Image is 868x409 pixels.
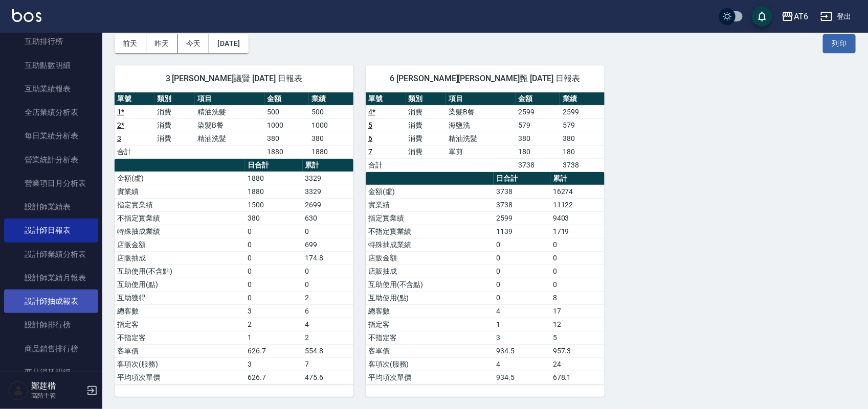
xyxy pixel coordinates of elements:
[494,238,550,251] td: 0
[245,344,303,357] td: 626.7
[550,318,605,331] td: 12
[245,185,303,198] td: 1880
[245,278,303,291] td: 0
[550,278,605,291] td: 0
[117,134,121,142] a: 3
[245,331,303,344] td: 1
[309,132,353,145] td: 380
[494,318,550,331] td: 1
[265,118,309,132] td: 1000
[303,225,353,238] td: 0
[303,159,353,172] th: 累計
[516,145,561,158] td: 180
[550,172,605,185] th: 累計
[245,251,303,264] td: 0
[195,118,264,132] td: 染髮B餐
[550,238,605,251] td: 0
[303,264,353,278] td: 0
[4,360,98,384] a: 商品消耗明細
[823,34,856,53] button: 列印
[209,34,248,53] button: [DATE]
[155,105,195,118] td: 消費
[303,238,353,251] td: 699
[446,118,516,132] td: 海鹽洗
[446,105,516,118] td: 染髮B餐
[366,344,494,357] td: 客單價
[406,145,447,158] td: 消費
[303,251,353,264] td: 174.8
[4,313,98,336] a: 設計師排行榜
[303,172,353,185] td: 3329
[115,211,245,225] td: 不指定實業績
[245,357,303,371] td: 3
[368,148,372,156] a: 7
[115,159,353,384] table: a dense table
[366,304,494,318] td: 總客數
[12,9,41,22] img: Logo
[303,344,353,357] td: 554.8
[446,145,516,158] td: 單剪
[265,145,309,158] td: 1880
[4,77,98,101] a: 互助業績報表
[4,195,98,219] a: 設計師業績表
[366,371,494,384] td: 平均項次單價
[516,92,561,106] th: 金額
[4,148,98,172] a: 營業統計分析表
[366,92,605,172] table: a dense table
[560,118,605,132] td: 579
[31,391,83,400] p: 高階主管
[245,172,303,185] td: 1880
[366,251,494,264] td: 店販金額
[245,238,303,251] td: 0
[494,371,550,384] td: 934.5
[309,118,353,132] td: 1000
[245,198,303,211] td: 1500
[366,357,494,371] td: 客項次(服務)
[366,92,406,106] th: 單號
[366,278,494,291] td: 互助使用(不含點)
[115,291,245,304] td: 互助獲得
[494,211,550,225] td: 2599
[516,132,561,145] td: 380
[115,371,245,384] td: 平均項次單價
[406,105,447,118] td: 消費
[446,92,516,106] th: 項目
[303,318,353,331] td: 4
[115,172,245,185] td: 金額(虛)
[155,132,195,145] td: 消費
[494,357,550,371] td: 4
[115,278,245,291] td: 互助使用(點)
[446,132,516,145] td: 精油洗髮
[115,318,245,331] td: 指定客
[195,132,264,145] td: 精油洗髮
[560,158,605,172] td: 3738
[303,304,353,318] td: 6
[309,145,353,158] td: 1880
[245,159,303,172] th: 日合計
[494,344,550,357] td: 934.5
[366,225,494,238] td: 不指定實業績
[366,211,494,225] td: 指定實業績
[115,344,245,357] td: 客單價
[494,278,550,291] td: 0
[303,371,353,384] td: 475.6
[245,264,303,278] td: 0
[115,357,245,371] td: 客項次(服務)
[550,331,605,344] td: 5
[265,105,309,118] td: 500
[777,6,812,27] button: AT6
[550,304,605,318] td: 17
[366,185,494,198] td: 金額(虛)
[494,172,550,185] th: 日合計
[303,331,353,344] td: 2
[366,172,605,384] table: a dense table
[4,172,98,195] a: 營業項目月分析表
[560,92,605,106] th: 業績
[245,304,303,318] td: 3
[146,34,178,53] button: 昨天
[115,238,245,251] td: 店販金額
[4,219,98,242] a: 設計師日報表
[245,225,303,238] td: 0
[195,105,264,118] td: 精油洗髮
[550,357,605,371] td: 24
